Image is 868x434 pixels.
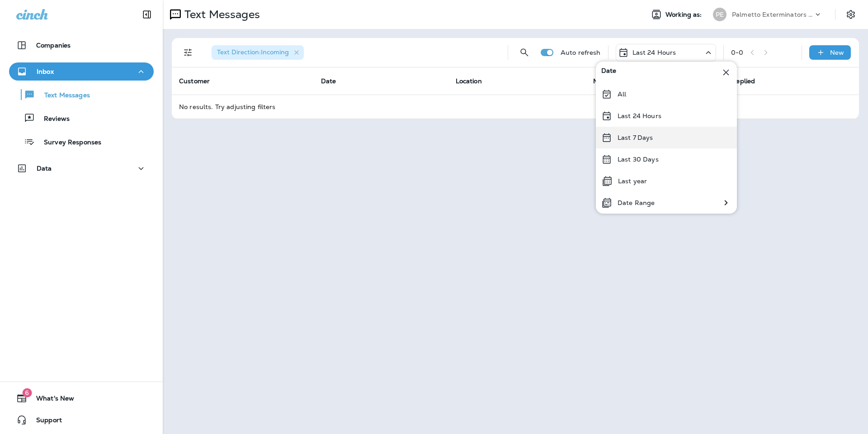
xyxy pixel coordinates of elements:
[843,6,859,23] button: Settings
[134,5,160,24] button: Collapse Sidebar
[618,177,647,185] p: Last year
[321,77,336,85] span: Date
[632,49,676,56] p: Last 24 Hours
[37,165,52,172] p: Data
[618,112,661,119] p: Last 24 Hours
[37,68,54,75] p: Inbox
[27,395,74,405] span: What's New
[217,48,289,56] span: Text Direction : Incoming
[9,85,154,104] button: Text Messages
[731,49,743,56] div: 0 - 0
[9,62,154,81] button: Inbox
[35,91,90,100] p: Text Messages
[9,159,154,177] button: Data
[618,199,655,206] p: Date Range
[27,416,62,427] span: Support
[9,389,154,407] button: 6What's New
[35,115,70,124] p: Reviews
[22,388,32,397] span: 6
[515,43,533,62] button: Search Messages
[172,95,859,119] td: No results. Try adjusting filters
[9,109,154,128] button: Reviews
[731,77,755,85] span: Replied
[212,45,304,60] div: Text Direction:Incoming
[179,77,210,85] span: Customer
[618,134,653,141] p: Last 7 Days
[9,36,154,54] button: Companies
[618,156,659,163] p: Last 30 Days
[561,49,601,56] p: Auto refresh
[456,77,482,85] span: Location
[732,11,813,18] p: Palmetto Exterminators LLC
[618,91,626,98] p: All
[713,8,726,21] div: PE
[593,77,621,85] span: Message
[9,411,154,429] button: Support
[830,49,844,56] p: New
[665,11,704,19] span: Working as:
[181,8,260,21] p: Text Messages
[9,132,154,151] button: Survey Responses
[601,67,617,78] span: Date
[179,43,197,62] button: Filters
[36,42,71,49] p: Companies
[35,138,101,147] p: Survey Responses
